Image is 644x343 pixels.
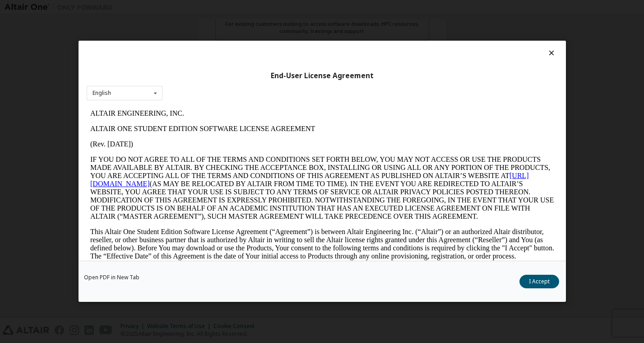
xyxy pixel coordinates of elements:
p: IF YOU DO NOT AGREE TO ALL OF THE TERMS AND CONDITIONS SET FORTH BELOW, YOU MAY NOT ACCESS OR USE... [4,50,468,115]
div: English [93,90,111,96]
p: This Altair One Student Edition Software License Agreement (“Agreement”) is between Altair Engine... [4,122,468,155]
p: (Rev. [DATE]) [4,34,468,42]
div: End-User License Agreement [87,71,558,80]
button: I Accept [519,275,559,289]
a: Open PDF in New Tab [84,275,139,281]
p: ALTAIR ENGINEERING, INC. [4,4,468,12]
a: [URL][DOMAIN_NAME] [4,66,442,82]
p: ALTAIR ONE STUDENT EDITION SOFTWARE LICENSE AGREEMENT [4,19,468,27]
